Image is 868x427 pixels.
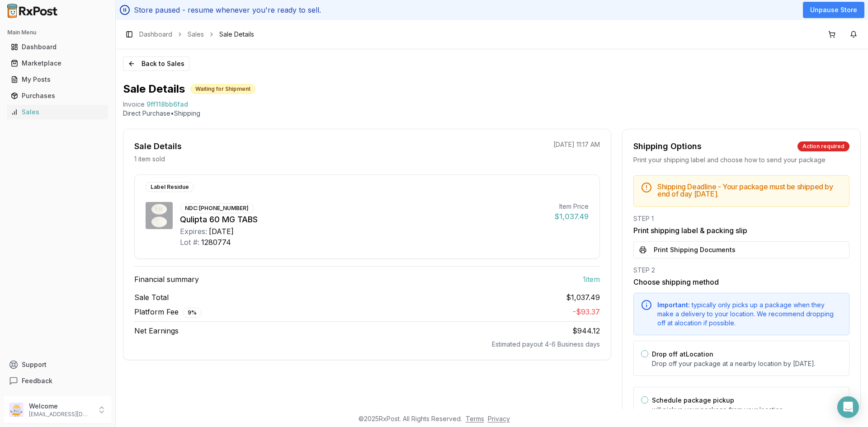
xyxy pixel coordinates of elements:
[633,277,849,287] h3: Choose shipping method
[190,84,255,94] div: Waiting for Shipment
[4,4,61,18] img: RxPost Logo
[633,266,849,275] div: STEP 2
[134,140,182,153] div: Sale Details
[146,100,188,109] span: 9ff118bb6fad
[29,411,92,418] p: [EMAIL_ADDRESS][DOMAIN_NAME]
[134,274,199,285] span: Financial summary
[183,308,202,318] div: 9 %
[29,402,92,411] p: Welcome
[123,100,145,109] div: Invoice
[180,203,254,213] div: NDC: [PHONE_NUMBER]
[134,155,165,164] p: 1 item sold
[139,30,172,39] a: Dashboard
[7,39,108,55] a: Dashboard
[652,405,842,414] p: will pickup your package from your location.
[123,82,185,96] h1: Sale Details
[803,2,864,18] button: Unpause Store
[4,89,112,103] button: Purchases
[657,183,842,197] h5: Shipping Deadline - Your package must be shipped by end of day [DATE] .
[488,415,510,422] a: Privacy
[797,141,849,151] div: Action required
[4,56,112,70] button: Marketplace
[219,30,254,39] span: Sale Details
[11,75,104,84] div: My Posts
[555,202,589,211] div: Item Price
[134,325,179,336] span: Net Earnings
[573,307,600,316] span: - $93.37
[180,213,547,226] div: Qulipta 60 MG TABS
[4,72,112,87] button: My Posts
[22,376,52,385] span: Feedback
[146,182,194,192] div: Label Residue
[466,415,484,422] a: Terms
[566,292,600,303] span: $1,037.49
[633,225,849,236] h3: Print shipping label & packing slip
[134,306,202,318] span: Platform Fee
[633,140,702,153] div: Shipping Options
[837,396,859,418] div: Open Intercom Messenger
[134,340,600,349] div: Estimated payout 4-6 Business days
[633,241,849,258] button: Print Shipping Documents
[657,301,690,309] span: Important:
[11,108,104,117] div: Sales
[633,214,849,223] div: STEP 1
[4,40,112,54] button: Dashboard
[652,350,713,358] label: Drop off at Location
[9,403,24,417] img: User avatar
[4,373,112,389] button: Feedback
[4,105,112,119] button: Sales
[7,71,108,88] a: My Posts
[652,396,734,404] label: Schedule package pickup
[180,226,207,237] div: Expires:
[201,237,231,248] div: 1280774
[123,109,861,118] p: Direct Purchase • Shipping
[139,30,254,39] nav: breadcrumb
[652,359,842,368] p: Drop off your package at a nearby location by [DATE] .
[7,29,108,36] h2: Main Menu
[123,56,189,71] button: Back to Sales
[553,140,600,149] p: [DATE] 11:17 AM
[180,237,199,248] div: Lot #:
[555,211,589,222] div: $1,037.49
[188,30,204,39] a: Sales
[134,5,321,15] p: Store paused - resume whenever you're ready to sell.
[7,104,108,120] a: Sales
[4,357,112,373] button: Support
[7,55,108,71] a: Marketplace
[11,59,104,68] div: Marketplace
[146,202,173,229] img: Qulipta 60 MG TABS
[209,226,234,237] div: [DATE]
[657,300,842,328] div: typically only picks up a package when they make a delivery to your location. We recommend droppi...
[7,88,108,104] a: Purchases
[633,155,849,164] div: Print your shipping label and choose how to send your package
[11,91,104,100] div: Purchases
[134,292,169,303] span: Sale Total
[572,326,600,335] span: $944.12
[11,42,104,52] div: Dashboard
[583,274,600,285] span: 1 item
